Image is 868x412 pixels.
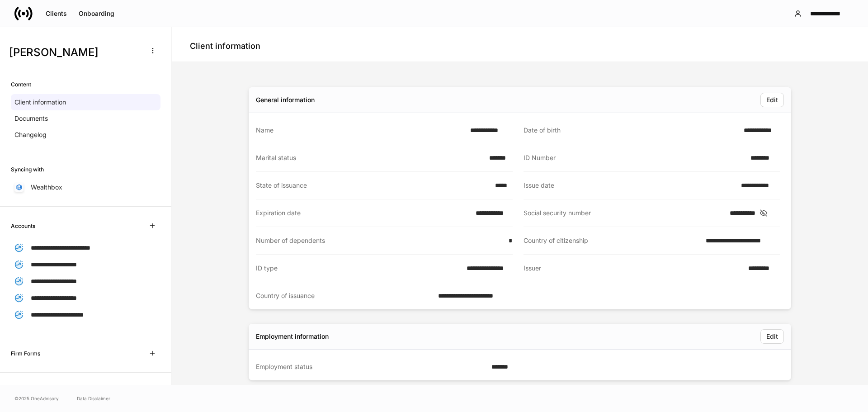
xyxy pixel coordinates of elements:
a: Changelog [11,127,160,143]
p: Changelog [14,130,47,139]
h6: Firm Forms [11,349,40,358]
div: Country of citizenship [524,236,700,245]
button: Edit [760,93,784,107]
div: Onboarding [79,10,114,17]
div: Country of issuance [256,291,433,300]
div: Edit [766,333,778,340]
div: General information [256,95,315,104]
div: Date of birth [524,126,738,135]
div: Issue date [524,181,736,190]
h3: [PERSON_NAME] [9,45,140,60]
h4: Client information [190,41,260,52]
div: Marital status [256,153,484,162]
span: © 2025 OneAdvisory [14,395,59,402]
div: Name [256,126,465,135]
div: State of issuance [256,181,490,190]
p: Wealthbox [31,183,62,192]
h6: Syncing with [11,165,44,174]
div: ID Number [524,153,745,162]
div: ID type [256,264,461,273]
div: Issuer [524,264,743,273]
a: Wealthbox [11,179,160,195]
button: Clients [40,6,73,21]
p: Documents [14,114,48,123]
h6: [PERSON_NAME] & [PERSON_NAME] Household [11,384,134,401]
div: Edit [766,97,778,103]
div: Clients [46,10,67,17]
a: Data Disclaimer [77,395,110,402]
h6: Accounts [11,222,35,230]
div: Number of dependents [256,236,503,245]
a: Documents [11,110,160,127]
p: Client information [14,98,66,107]
a: Client information [11,94,160,110]
h6: Content [11,80,31,89]
button: Edit [760,329,784,344]
button: Onboarding [73,6,120,21]
div: Employment status [256,362,486,371]
div: Employment information [256,332,329,341]
div: Social security number [524,208,724,218]
div: Expiration date [256,208,470,218]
